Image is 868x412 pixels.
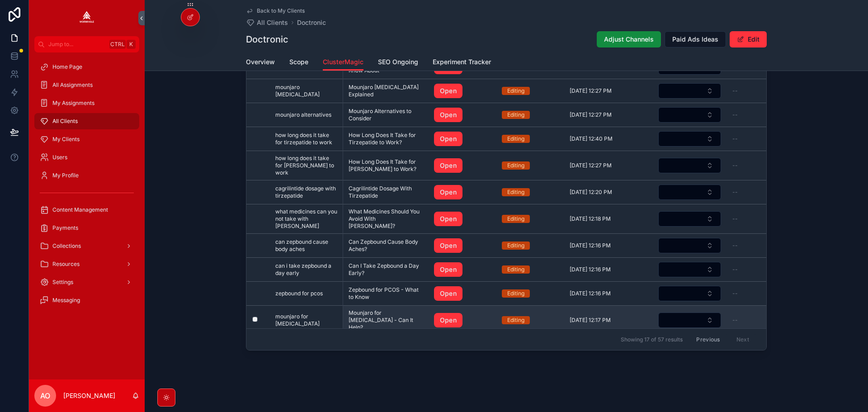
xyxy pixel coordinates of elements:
[52,172,79,179] span: My Profile
[732,135,738,142] span: --
[732,189,794,196] a: --
[349,286,423,301] a: Zepbound for PCOS - What to Know
[570,189,612,196] span: [DATE] 12:20 PM
[658,286,721,301] button: Select Button
[323,54,363,71] a: ClusterMagic
[246,7,305,14] a: Back to My Clients
[658,107,722,123] a: Select Button
[507,87,524,95] div: Editing
[297,18,326,27] span: Doctronic
[658,312,722,328] a: Select Button
[349,309,423,331] a: Mounjaro for [MEDICAL_DATA] - Can It Help?
[570,215,611,223] span: [DATE] 12:18 PM
[275,111,331,118] span: mounjaro alternatives
[502,188,559,196] a: Editing
[658,285,722,302] a: Select Button
[658,261,722,278] a: Select Button
[732,317,738,324] span: --
[275,238,337,253] a: can zepbound cause body aches
[658,185,721,200] button: Select Button
[434,84,491,98] a: Open
[275,208,337,230] a: what medicines can you not take with [PERSON_NAME]
[732,189,738,196] span: --
[434,313,462,327] a: Open
[502,161,559,170] a: Editing
[34,95,139,111] a: My Assignments
[658,131,721,147] button: Select Button
[570,215,647,223] a: [DATE] 12:18 PM
[434,238,462,253] a: Open
[434,132,462,146] a: Open
[507,242,524,250] div: Editing
[732,290,738,297] span: --
[570,266,647,273] a: [DATE] 12:16 PM
[570,242,647,249] a: [DATE] 12:16 PM
[434,185,491,199] a: Open
[621,336,683,343] span: Showing 17 of 57 results
[730,31,767,47] button: Edit
[434,238,491,253] a: Open
[323,57,363,66] span: ClusterMagic
[502,265,559,274] a: Editing
[275,262,337,277] span: can i take zepbound a day early
[275,313,337,327] span: mounjaro for [MEDICAL_DATA]
[52,136,80,143] span: My Clients
[502,289,559,298] a: Editing
[433,54,491,72] a: Experiment Tracker
[34,220,139,236] a: Payments
[275,132,337,146] span: how long does it take for tirzepatide to work
[349,262,423,277] a: Can I Take Zepbound a Day Early?
[570,290,647,297] a: [DATE] 12:16 PM
[658,131,722,147] a: Select Button
[732,266,794,273] a: --
[275,185,337,199] span: cagrilintide dosage with tirzepatide
[658,237,722,254] a: Select Button
[34,202,139,218] a: Content Management
[257,18,288,27] span: All Clients
[246,33,288,46] h1: Doctronic
[658,238,721,253] button: Select Button
[434,185,462,199] a: Open
[732,242,738,249] span: --
[109,40,126,49] span: Ctrl
[275,290,323,297] span: zepbound for pcos
[507,316,524,324] div: Editing
[40,390,50,401] span: AO
[29,52,145,320] div: scrollable content
[507,111,524,119] div: Editing
[349,208,423,230] span: What Medicines Should You Avoid With [PERSON_NAME]?
[349,158,423,173] span: How Long Does It Take for [PERSON_NAME] to Work?
[434,212,491,226] a: Open
[434,108,462,122] a: Open
[732,317,794,324] a: --
[434,158,491,173] a: Open
[34,292,139,308] a: Messaging
[246,18,288,27] a: All Clients
[275,155,337,176] span: how long does it take for [PERSON_NAME] to work
[434,313,491,327] a: Open
[434,158,462,173] a: Open
[434,262,491,277] a: Open
[570,317,611,324] span: [DATE] 12:17 PM
[127,41,135,48] span: K
[34,238,139,254] a: Collections
[658,83,722,99] a: Select Button
[502,242,559,250] a: Editing
[434,108,491,122] a: Open
[52,224,78,232] span: Payments
[570,266,611,273] span: [DATE] 12:16 PM
[570,317,647,324] a: [DATE] 12:17 PM
[52,154,67,161] span: Users
[34,59,139,75] a: Home Page
[665,31,726,47] button: Paid Ads Ideas
[732,290,794,297] a: --
[246,54,275,72] a: Overview
[34,131,139,147] a: My Clients
[378,57,418,66] span: SEO Ongoing
[732,162,794,169] a: --
[349,84,423,98] span: Mounjaro [MEDICAL_DATA] Explained
[52,118,78,125] span: All Clients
